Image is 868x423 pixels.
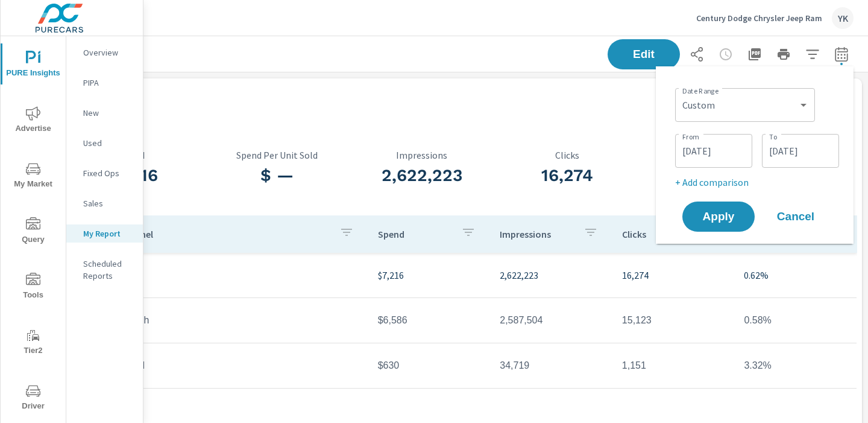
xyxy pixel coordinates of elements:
div: My Report [66,224,143,243]
p: 0.62% [744,268,847,282]
div: Scheduled Reports [66,255,143,285]
p: Century Dodge Chrysler Jeep Ram [696,13,822,24]
button: Share Report [685,42,709,66]
p: Channel [119,228,330,240]
td: 3.32% [734,351,857,381]
button: Edit [608,39,680,69]
td: 0.58% [734,305,857,336]
span: PURE Insights [4,51,62,80]
p: Spend [378,228,452,240]
div: New [66,104,143,122]
div: PIPA [66,74,143,92]
p: CTR [640,150,785,161]
td: $630 [368,351,491,381]
span: Query [4,217,62,247]
p: Clicks [494,150,640,161]
p: Used [83,137,133,149]
p: 2,622,223 [500,268,603,282]
p: 16,274 [622,268,725,282]
p: Clicks [622,228,696,240]
div: YK [832,7,854,29]
td: Search [109,305,368,336]
div: Fixed Ops [66,164,143,182]
div: Used [66,134,143,152]
button: Cancel [759,202,832,232]
h3: $ — [204,165,350,186]
p: + Add comparison [675,175,839,189]
span: Apply [694,211,743,222]
td: 34,719 [490,351,612,381]
div: Overview [66,43,143,62]
span: Edit [620,49,668,60]
p: $7,216 [378,268,481,282]
td: $6,586 [368,305,491,336]
p: My Report [83,227,133,240]
span: Tier2 [4,328,62,358]
p: Fixed Ops [83,167,133,179]
td: 15,123 [612,305,735,336]
p: Scheduled Reports [83,258,133,282]
button: Apply Filters [800,42,825,66]
span: Advertise [4,106,62,136]
span: Tools [4,273,62,302]
td: Social [109,351,368,381]
p: Impressions [350,150,495,161]
h3: 0.62% [640,165,785,186]
p: Impressions [500,228,574,240]
div: Sales [66,194,143,212]
h3: 2,622,223 [350,165,495,186]
p: Overview [83,46,133,59]
span: Cancel [772,211,820,222]
button: Apply [682,202,755,232]
p: New [83,107,133,119]
td: 2,587,504 [490,305,612,336]
td: 1,151 [612,351,735,381]
p: Spend Per Unit Sold [204,150,350,161]
button: Print Report [772,42,796,66]
h3: 16,274 [494,165,640,186]
button: Select Date Range [829,42,854,66]
span: My Market [4,162,62,191]
p: Sales [83,197,133,209]
span: Driver [4,384,62,413]
p: PIPA [83,77,133,89]
button: "Export Report to PDF" [743,42,767,66]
